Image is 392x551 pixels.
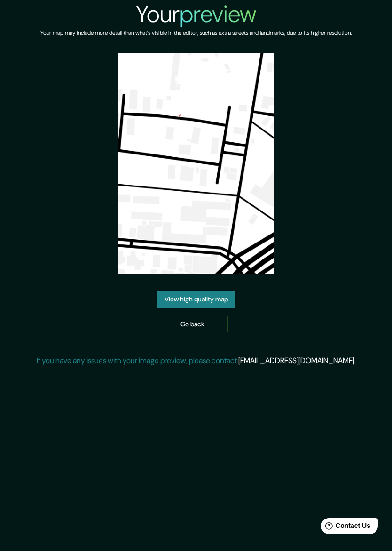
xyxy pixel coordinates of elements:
[157,291,235,308] a: View high quality map
[308,514,382,541] iframe: Help widget launcher
[238,356,354,365] a: [EMAIL_ADDRESS][DOMAIN_NAME]
[157,316,228,333] a: Go back
[118,53,274,274] img: created-map-preview
[40,28,352,38] h6: Your map may include more detail than what's visible in the editor, such as extra streets and lan...
[37,355,356,366] p: If you have any issues with your image preview, please contact .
